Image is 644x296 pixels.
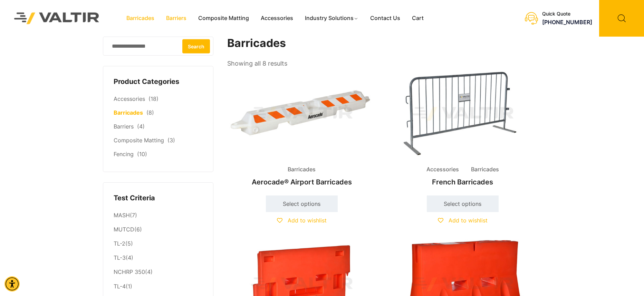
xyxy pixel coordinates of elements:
span: (3) [167,137,175,144]
h1: Barricades [227,37,538,50]
button: Search [182,39,210,53]
a: TL-2 [114,240,125,247]
a: Composite Matting [192,13,255,23]
span: Accessories [421,164,464,175]
input: Search for: [103,37,213,56]
a: Add to wishlist [277,217,327,224]
a: Select options for “Aerocade® Airport Barricades” [266,195,338,212]
a: TL-4 [114,283,126,290]
span: (18) [148,95,158,102]
li: (5) [114,237,203,251]
a: Accessories [114,95,145,102]
li: (6) [114,223,203,237]
a: BarricadesAerocade® Airport Barricades [227,69,376,190]
img: Accessories [388,69,537,159]
a: TL-3 [114,254,126,261]
div: Accessibility Menu [4,276,20,292]
a: NCHRP 350 [114,268,145,275]
a: Barricades [114,109,143,116]
h2: French Barricades [388,174,537,190]
a: Accessories BarricadesFrench Barricades [388,69,537,190]
a: Contact Us [364,13,406,23]
span: Add to wishlist [288,217,327,224]
a: MASH [114,212,130,219]
h4: Test Criteria [114,193,203,203]
li: (1) [114,279,203,294]
p: Showing all 8 results [227,58,287,69]
a: Cart [406,13,430,23]
a: Composite Matting [114,137,164,144]
span: Barricades [282,164,321,175]
img: Barricades [227,69,376,159]
a: Barricades [121,13,160,23]
span: Barricades [466,164,504,175]
span: (4) [137,123,145,130]
a: Industry Solutions [299,13,364,23]
div: Quick Quote [542,11,592,17]
a: Accessories [255,13,299,23]
span: Add to wishlist [449,217,488,224]
li: (4) [114,265,203,279]
a: Barriers [114,123,134,130]
span: (8) [146,109,154,116]
h2: Aerocade® Airport Barricades [227,174,376,190]
img: Valtir Rentals [5,3,108,33]
li: (7) [114,208,203,222]
a: Select options for “French Barricades” [427,195,499,212]
a: call (888) 496-3625 [542,19,592,26]
span: (10) [137,151,147,157]
a: MUTCD [114,226,134,233]
li: (4) [114,251,203,265]
h4: Product Categories [114,77,203,87]
a: Fencing [114,151,134,157]
a: Add to wishlist [438,217,488,224]
a: Barriers [160,13,192,23]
